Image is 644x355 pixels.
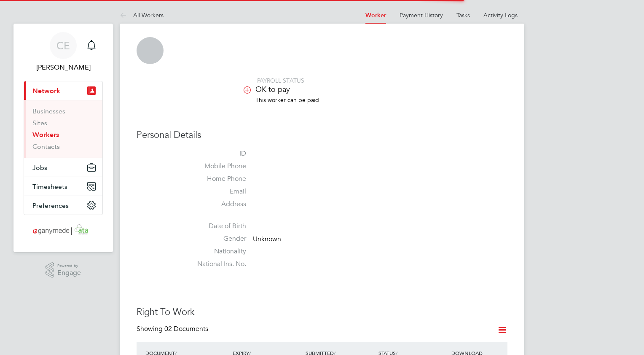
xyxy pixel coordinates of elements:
[24,158,102,177] button: Jobs
[187,162,246,171] label: Mobile Phone
[32,131,59,139] a: Workers
[57,269,81,277] span: Engage
[32,183,67,191] span: Timesheets
[24,177,102,196] button: Timesheets
[253,223,255,231] span: -
[137,306,507,318] h3: Right To Work
[57,262,81,269] span: Powered by
[30,223,97,237] img: ganymedesolutions-logo-retina.png
[32,143,60,151] a: Contacts
[32,87,60,95] span: Network
[24,62,103,73] span: Colin Earp
[187,247,246,256] label: Nationality
[24,81,102,100] button: Network
[56,40,70,51] span: CE
[187,260,246,269] label: National Ins. No.
[257,77,304,84] span: PAYROLL STATUS
[24,100,102,158] div: Network
[365,12,386,19] a: Worker
[32,119,47,127] a: Sites
[32,164,47,172] span: Jobs
[400,11,443,19] a: Payment History
[24,223,103,237] a: Go to home page
[32,202,69,210] span: Preferences
[187,222,246,231] label: Date of Birth
[187,200,246,209] label: Address
[120,11,164,19] a: All Workers
[32,107,65,115] a: Businesses
[137,129,507,141] h3: Personal Details
[46,262,81,278] a: Powered byEngage
[137,325,210,333] div: Showing
[255,84,290,94] span: OK to pay
[187,149,246,158] label: ID
[187,187,246,196] label: Email
[255,96,319,104] span: This worker can be paid
[187,175,246,183] label: Home Phone
[253,235,281,243] span: Unknown
[24,32,103,73] a: CE[PERSON_NAME]
[164,325,208,333] span: 02 Documents
[456,11,470,19] a: Tasks
[483,11,518,19] a: Activity Logs
[187,234,246,243] label: Gender
[24,196,102,215] button: Preferences
[13,24,113,252] nav: Main navigation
